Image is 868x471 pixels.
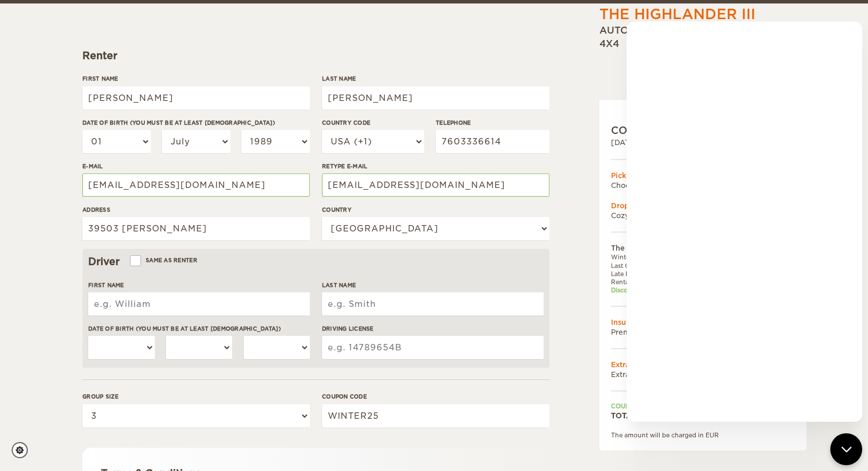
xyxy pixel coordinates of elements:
input: e.g. Smith [322,86,549,110]
div: COST FOR [611,124,795,137]
label: Date of birth (You must be at least [DEMOGRAPHIC_DATA]) [82,118,310,127]
label: Last Name [322,281,544,289]
div: Driver [88,255,544,269]
input: e.g. William [88,292,310,316]
iframe: Freyja at Cozy Campers [627,21,862,422]
td: Extra Driver [611,369,736,379]
label: Country Code [322,118,424,127]
label: Telephone [436,118,549,127]
a: Cookie settings [12,442,35,458]
td: Last Chance Deal -5% OFF [611,261,736,269]
input: e.g. example@example.com [322,173,549,197]
td: Insurances [611,317,795,327]
input: e.g. 1 234 567 890 [436,130,549,153]
td: Coupon applied [611,402,736,410]
input: e.g. Street, City, Zip Code [82,217,310,240]
label: Address [82,205,310,214]
label: Last Name [322,74,549,83]
button: chat-button [830,433,862,465]
input: e.g. William [82,86,310,110]
label: First Name [82,74,310,83]
input: Same as renter [131,258,139,266]
input: e.g. 14789654B [322,336,544,359]
label: First Name [88,281,310,289]
td: Choose later [611,180,795,190]
td: The Highlander III [611,243,736,253]
td: Discount total [611,286,736,294]
div: Drop Off Transport: [611,200,795,210]
td: TOTAL [611,410,736,420]
td: Winter Special -20% Off [611,253,736,261]
div: Renter [82,49,549,63]
label: Retype E-mail [322,162,549,171]
div: Pickup Transport: [611,170,795,180]
label: Driving License [322,324,544,333]
label: Date of birth (You must be at least [DEMOGRAPHIC_DATA]) [88,324,310,333]
div: The Highlander III [599,5,755,24]
div: [DATE] 09:00 - [DATE] 14:00 [611,137,795,147]
label: E-mail [82,162,310,171]
td: Premium Insurance [611,327,736,336]
td: Rental Period (11 days): -16% OFF [611,278,736,286]
label: Country [322,205,549,214]
label: Same as renter [131,255,197,266]
input: e.g. Smith [322,292,544,316]
div: The amount will be charged in EUR [611,430,795,439]
div: Automatic 4x4 [599,24,806,124]
input: e.g. example@example.com [82,173,310,197]
label: Coupon code [322,392,549,401]
td: Late Bird (0-1 month): -15% OFF [611,269,736,277]
td: Extras [611,359,795,369]
label: Group size [82,392,310,401]
td: Cozy Campers [611,211,795,220]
